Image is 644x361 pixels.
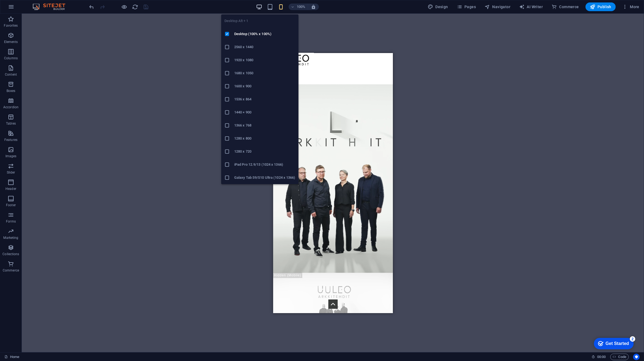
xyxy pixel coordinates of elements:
[4,138,17,142] p: Features
[586,2,616,11] button: Publish
[40,1,46,7] div: 2
[16,6,39,11] div: Get Started
[551,4,579,10] span: Commerce
[7,170,15,175] p: Slider
[549,2,581,11] button: Commerce
[613,354,626,360] span: Code
[31,4,72,10] img: Editor Logo
[4,354,19,360] a: Click to cancel selection. Double-click to open Pages
[234,83,295,90] h6: 1600 x 900
[7,89,16,93] p: Boxes
[132,4,138,10] button: reload
[311,4,316,9] i: On resize automatically adjust zoom level to fit chosen device.
[6,121,16,126] p: Tables
[4,56,18,60] p: Columns
[234,96,295,103] h6: 1536 x 864
[601,355,602,359] span: :
[6,203,16,207] p: Footer
[485,4,510,10] span: Navigator
[482,2,513,11] button: Navigator
[5,72,17,77] p: Content
[428,4,448,10] span: Design
[620,2,642,11] button: More
[289,4,308,10] button: 100%
[234,70,295,76] h6: 1680 x 1050
[6,219,16,224] p: Forms
[590,4,611,10] span: Publish
[3,268,19,273] p: Commerce
[591,354,606,360] h6: Session time
[88,4,95,10] button: undo
[426,2,450,11] button: Design
[4,40,18,44] p: Elements
[3,236,18,240] p: Marketing
[234,57,295,63] h6: 1920 x 1080
[2,252,19,256] p: Collections
[633,354,640,360] button: Usercentrics
[234,174,295,181] h6: Galaxy Tab S9/S10 Ultra (1024 x 1366)
[234,44,295,50] h6: 2560 x 1440
[234,109,295,116] h6: 1440 × 900
[234,31,295,37] h6: Desktop (100% x 100%)
[3,105,19,109] p: Accordion
[622,4,639,10] span: More
[5,154,17,158] p: Images
[426,2,450,11] div: Design (Ctrl+Alt+Y)
[5,187,16,191] p: Header
[517,2,545,11] button: AI Writer
[457,4,476,10] span: Pages
[89,4,95,10] i: Undo: Change margin (Ctrl+Z)
[4,23,18,28] p: Favorites
[234,148,295,155] h6: 1280 x 720
[4,3,44,14] div: Get Started 2 items remaining, 60% complete
[519,4,543,10] span: AI Writer
[597,354,606,360] span: 00 00
[234,135,295,142] h6: 1280 x 800
[297,4,306,10] h6: 100%
[455,2,478,11] button: Pages
[234,161,295,168] h6: iPad Pro 12.9/13 (1024 x 1366)
[610,354,629,360] button: Code
[234,122,295,129] h6: 1366 x 768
